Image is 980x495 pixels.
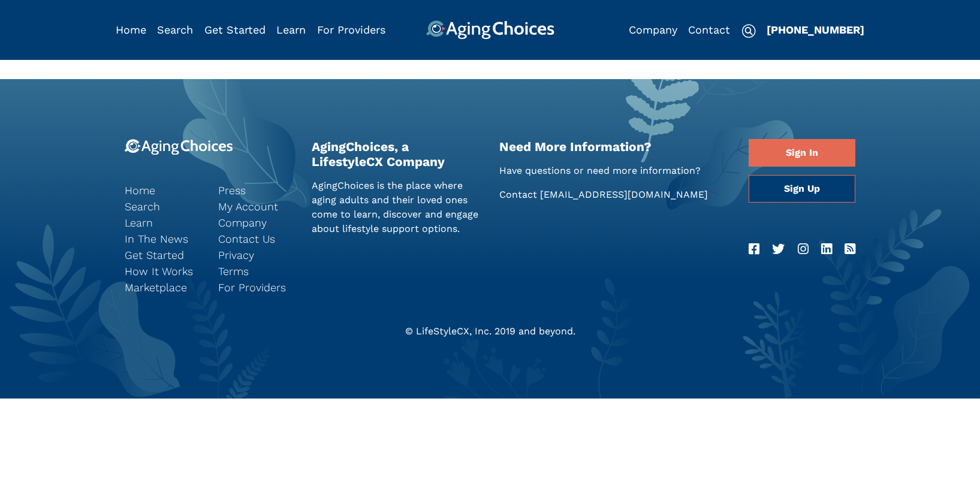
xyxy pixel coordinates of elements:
a: Instagram [798,240,809,259]
a: Contact [688,23,730,36]
a: Privacy [218,247,294,263]
a: For Providers [218,279,294,295]
a: For Providers [317,23,385,36]
a: Company [629,23,677,36]
a: How It Works [125,263,200,279]
p: Contact [499,188,731,202]
a: Sign In [749,139,855,167]
a: [EMAIL_ADDRESS][DOMAIN_NAME] [540,189,708,200]
p: AgingChoices is the place where aging adults and their loved ones come to learn, discover and eng... [312,179,481,236]
a: Sign Up [749,175,855,203]
a: [PHONE_NUMBER] [767,23,864,36]
a: LinkedIn [821,240,832,259]
h2: Need More Information? [499,139,731,154]
a: Get Started [204,23,266,36]
h2: AgingChoices, a LifestyleCX Company [312,139,481,169]
div: Popover trigger [157,20,193,40]
a: Terms [218,263,294,279]
a: Home [116,23,146,36]
img: 9-logo.svg [125,139,233,155]
img: AgingChoices [426,20,554,40]
a: Twitter [772,240,785,259]
p: Have questions or need more information? [499,164,731,178]
a: Home [125,182,200,198]
a: Search [125,198,200,215]
img: search-icon.svg [741,24,756,38]
a: Facebook [749,240,759,259]
a: Company [218,215,294,231]
a: Learn [125,215,200,231]
a: Learn [276,23,306,36]
a: RSS Feed [845,240,855,259]
a: In The News [125,231,200,247]
a: Get Started [125,247,200,263]
a: My Account [218,198,294,215]
a: Marketplace [125,279,200,295]
a: Contact Us [218,231,294,247]
a: Search [157,23,193,36]
a: Press [218,182,294,198]
div: © LifeStyleCX, Inc. 2019 and beyond. [116,324,865,339]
